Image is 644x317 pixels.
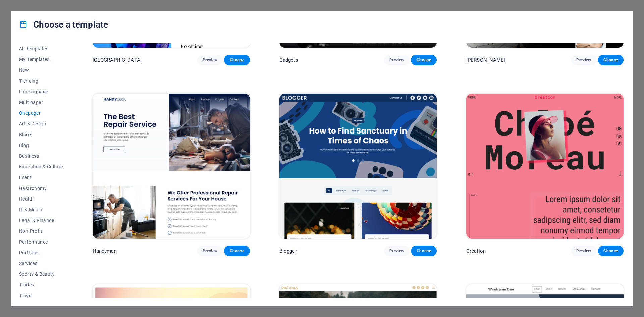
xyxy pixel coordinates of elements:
button: Preview [571,55,596,65]
button: Health [19,194,63,204]
button: Blank [19,129,63,140]
button: Blog [19,140,63,151]
span: Services [19,261,63,266]
span: Landingpage [19,89,63,94]
span: Non-Profit [19,228,63,234]
button: Multipager [19,97,63,108]
span: Preview [576,57,591,63]
p: Création [466,248,486,254]
button: My Templates [19,54,63,65]
button: Gastronomy [19,183,63,194]
span: Choose [229,248,244,254]
button: Business [19,151,63,161]
span: Preview [389,248,404,254]
button: Preview [571,246,596,256]
span: Choose [603,248,618,254]
span: Portfolio [19,250,63,255]
span: Choose [229,57,244,63]
button: Choose [598,246,624,256]
button: Event [19,172,63,183]
button: Art & Design [19,118,63,129]
span: IT & Media [19,207,63,212]
p: Blogger [279,248,297,254]
button: Choose [411,246,436,256]
span: Travel [19,293,63,298]
button: Travel [19,290,63,301]
button: Education & Culture [19,161,63,172]
p: Gadgets [279,57,298,63]
span: Legal & Finance [19,218,63,223]
button: Choose [598,55,624,65]
span: Onepager [19,110,63,116]
button: Landingpage [19,86,63,97]
h4: Choose a template [19,19,108,30]
span: Performance [19,239,63,245]
p: [GEOGRAPHIC_DATA] [93,57,142,63]
span: Preview [576,248,591,254]
span: Blog [19,143,63,148]
img: Handyman [93,94,250,239]
button: Choose [411,55,436,65]
span: Trending [19,78,63,84]
span: Trades [19,282,63,287]
span: Business [19,153,63,159]
button: Preview [197,55,223,65]
button: Non-Profit [19,226,63,236]
img: Blogger [279,94,437,239]
button: Trades [19,279,63,290]
span: Education & Culture [19,164,63,169]
button: Sports & Beauty [19,269,63,279]
p: [PERSON_NAME] [466,57,505,63]
span: All Templates [19,46,63,51]
button: Choose [224,246,250,256]
button: Preview [384,55,410,65]
p: Handyman [93,248,117,254]
button: Performance [19,236,63,247]
button: Trending [19,75,63,86]
span: Health [19,196,63,202]
button: Choose [224,55,250,65]
span: New [19,67,63,73]
button: Preview [197,246,223,256]
span: Preview [389,57,404,63]
span: Blank [19,132,63,137]
span: Preview [203,248,217,254]
span: Gastronomy [19,186,63,191]
span: Event [19,175,63,180]
span: Art & Design [19,121,63,126]
span: Preview [203,57,217,63]
button: Legal & Finance [19,215,63,226]
span: Sports & Beauty [19,271,63,277]
button: Services [19,258,63,269]
span: My Templates [19,57,63,62]
button: IT & Media [19,204,63,215]
span: Choose [603,57,618,63]
span: Choose [416,248,431,254]
button: New [19,65,63,75]
button: All Templates [19,43,63,54]
span: Multipager [19,100,63,105]
img: Création [466,94,624,239]
button: Portfolio [19,247,63,258]
button: Onepager [19,108,63,118]
button: Preview [384,246,410,256]
span: Choose [416,57,431,63]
